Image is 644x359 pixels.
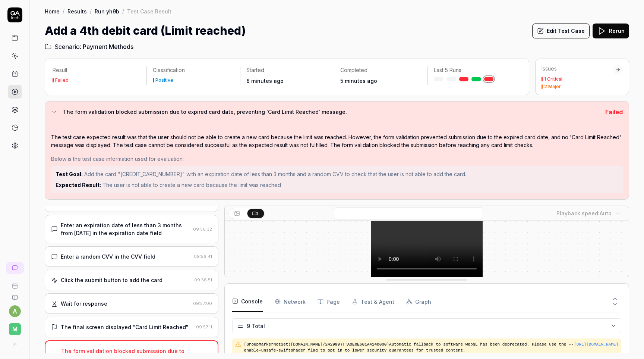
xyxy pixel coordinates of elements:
span: Failed [605,108,623,116]
div: Positive [155,78,173,82]
div: 1 Critical [544,77,562,81]
span: M [9,323,21,335]
time: 09:57:00 [193,301,212,306]
p: Last 5 Runs [434,66,515,74]
button: a [9,305,21,317]
button: Rerun [593,24,629,38]
strong: Test Goal: [56,171,83,177]
h3: The form validation blocked submission due to expired card date, preventing 'Card Limit Reached' ... [63,107,599,116]
button: Graph [406,291,431,312]
button: Network [275,291,306,312]
strong: Expected Result: [56,182,101,188]
button: Console [232,291,263,312]
time: 8 minutes ago [246,78,284,84]
div: / [90,7,92,15]
a: Run yh9b [95,7,119,15]
a: New conversation [6,262,24,274]
a: Book a call with us [3,277,26,289]
div: / [122,7,124,15]
div: The final screen displayed "Card Limit Reached" [61,323,189,331]
a: Results [67,7,87,15]
time: 09:56:51 [194,277,212,282]
button: The form validation blocked submission due to expired card date, preventing 'Card Limit Reached' ... [51,107,599,116]
div: Enter an expiration date of less than 3 months from [DATE] in the expiration date field [61,221,190,237]
a: Scenario:Payment Methods [45,42,133,51]
p: Started [246,66,328,74]
button: [URL][DOMAIN_NAME] [574,341,618,348]
span: Scenario: [53,42,81,51]
span: Payment Methods [83,42,133,51]
div: Test Case Result [127,7,171,15]
span: The user is not able to create a new card because the limit was reached [102,182,281,188]
time: 09:56:41 [194,254,212,259]
button: Edit Test Case [532,24,590,38]
button: Test & Agent [352,291,394,312]
div: Below is the test case information used for evaluation: [51,155,623,163]
div: Issues [542,65,613,72]
div: The test case expected result was that the user should not be able to create a new card because t... [51,133,623,149]
time: 09:57:11 [196,324,212,330]
button: M [3,317,26,337]
div: Enter a random CVV in the CVV field [61,253,155,260]
time: 5 minutes ago [340,78,377,84]
p: Result [53,66,141,74]
div: Failed [55,78,69,82]
a: Documentation [3,289,26,301]
span: Add the card "[CREDIT_CARD_NUMBER]" with an expiration date of less than 3 months and a random CV... [84,171,466,177]
button: Page [318,291,340,312]
div: 2 Major [544,84,561,89]
p: Classification [153,66,234,74]
div: / [63,7,64,15]
pre: [GroupMarkerNotSet([DOMAIN_NAME]/242999)!:A0E0E601A4140000]Automatic fallback to software WebGL h... [244,341,574,354]
div: Playback speed: [556,209,612,217]
time: 09:56:32 [193,227,212,232]
div: Wait for response [61,300,107,308]
a: Home [45,7,60,15]
div: Click the submit button to add the card [61,276,162,284]
p: Completed [340,66,422,74]
h1: Add a 4th debit card (Limit reached) [45,22,246,39]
